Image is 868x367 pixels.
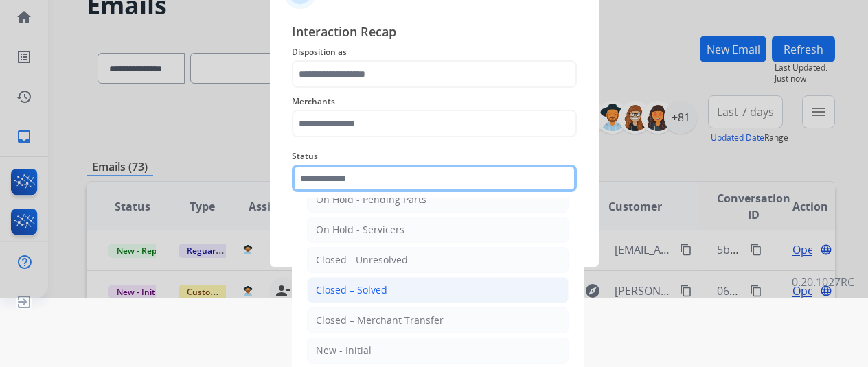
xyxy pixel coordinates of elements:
[316,253,408,267] div: Closed - Unresolved
[316,313,444,327] div: Closed – Merchant Transfer
[316,193,426,206] div: On Hold - Pending Parts
[292,22,577,44] span: Interaction Recap
[316,283,387,297] div: Closed – Solved
[316,344,372,357] div: New - Initial
[316,223,404,237] div: On Hold - Servicers
[292,148,577,165] span: Status
[792,274,854,290] p: 0.20.1027RC
[292,93,577,110] span: Merchants
[292,44,577,60] span: Disposition as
